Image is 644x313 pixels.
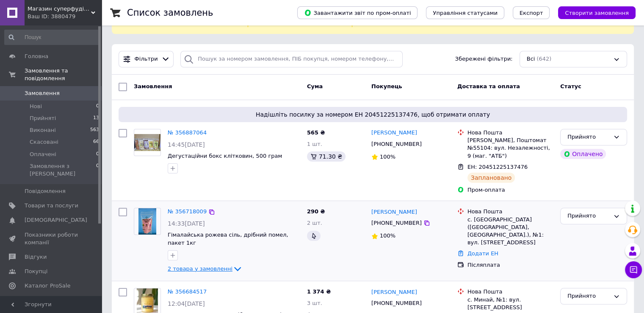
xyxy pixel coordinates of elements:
[307,141,322,147] span: 1 шт.
[304,9,411,17] span: Завантажити звіт по пром-оплаті
[380,154,395,160] span: 100%
[90,126,99,134] span: 563
[25,89,60,97] span: Замовлення
[513,6,550,19] button: Експорт
[527,55,535,63] span: Всі
[168,220,205,227] span: 14:33[DATE]
[168,300,205,307] span: 12:04[DATE]
[168,153,282,159] a: Дегустаційни бокс клітковин, 500 грам
[30,162,96,178] span: Замовлення з [PERSON_NAME]
[134,208,161,235] a: Фото товару
[25,67,102,82] span: Замовлення та повідомлення
[560,149,606,159] div: Оплачено
[168,208,207,215] a: № 356718009
[307,83,323,89] span: Cума
[433,10,498,16] span: Управління статусами
[455,55,513,63] span: Збережені фільтри:
[536,56,551,62] span: (642)
[134,83,172,89] span: Замовлення
[96,103,99,110] span: 0
[127,8,213,18] h1: Список замовлень
[168,141,205,148] span: 14:45[DATE]
[96,151,99,158] span: 0
[135,55,158,63] span: Фільтри
[567,292,610,301] div: Прийнято
[122,110,624,119] span: Надішліть посилку за номером ЕН 20451225137476, щоб отримати оплату
[297,6,417,19] button: Завантажити звіт по пром-оплаті
[134,129,161,156] a: Фото товару
[565,10,629,16] span: Створити замовлення
[307,300,322,306] span: 3 шт.
[168,265,232,272] span: 2 товара у замовленні
[25,187,66,195] span: Повідомлення
[25,268,47,275] span: Покупці
[168,288,207,295] a: № 356684517
[467,137,553,160] div: [PERSON_NAME], Поштомат №55104: вул. Незалежності, 9 (маг. "АТБ")
[28,13,102,20] div: Ваш ID: 3880479
[567,133,610,142] div: Прийнято
[25,231,78,246] span: Показники роботи компанії
[307,208,325,215] span: 290 ₴
[168,265,243,272] a: 2 товара у замовленні
[550,9,636,16] a: Створити замовлення
[370,298,423,309] div: [PHONE_NUMBER]
[467,296,553,311] div: с. Минай, №1: вул. [STREET_ADDRESS]
[625,261,642,278] button: Чат з покупцем
[134,134,160,151] img: Фото товару
[25,202,78,210] span: Товари та послуги
[30,151,56,158] span: Оплачені
[560,83,581,89] span: Статус
[467,164,528,170] span: ЕН: 20451225137476
[25,253,47,261] span: Відгуки
[371,288,417,296] a: [PERSON_NAME]
[467,261,553,269] div: Післяплата
[307,220,322,226] span: 2 шт.
[30,103,42,110] span: Нові
[93,115,99,122] span: 13
[138,208,156,235] img: Фото товару
[371,129,417,137] a: [PERSON_NAME]
[28,5,91,13] span: Магазин суперфудів "Just Healthy"
[25,53,48,60] span: Головна
[467,250,498,257] a: Додати ЕН
[30,115,56,122] span: Прийняті
[180,51,403,67] input: Пошук за номером замовлення, ПІБ покупця, номером телефону, Email, номером накладної
[457,83,520,89] span: Доставка та оплата
[467,288,553,296] div: Нова Пошта
[426,6,504,19] button: Управління статусами
[307,129,325,136] span: 565 ₴
[307,288,331,295] span: 1 374 ₴
[520,10,543,16] span: Експорт
[558,6,636,19] button: Створити замовлення
[370,139,423,150] div: [PHONE_NUMBER]
[4,30,100,45] input: Пошук
[467,173,515,183] div: Заплановано
[30,126,56,134] span: Виконані
[93,138,99,146] span: 66
[467,129,553,137] div: Нова Пошта
[467,186,553,194] div: Пром-оплата
[370,218,423,229] div: [PHONE_NUMBER]
[168,232,288,246] a: Гімалайська рожева сіль, дрібний помел, пакет 1кг
[467,216,553,247] div: с. [GEOGRAPHIC_DATA] ([GEOGRAPHIC_DATA], [GEOGRAPHIC_DATA].), №1: вул. [STREET_ADDRESS]
[25,216,87,224] span: [DEMOGRAPHIC_DATA]
[467,208,553,215] div: Нова Пошта
[380,232,395,239] span: 100%
[371,83,402,89] span: Покупець
[168,129,207,136] a: № 356887064
[30,138,58,146] span: Скасовані
[567,212,610,221] div: Прийнято
[307,151,345,162] div: 71.30 ₴
[25,282,70,290] span: Каталог ProSale
[371,208,417,216] a: [PERSON_NAME]
[96,162,99,178] span: 0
